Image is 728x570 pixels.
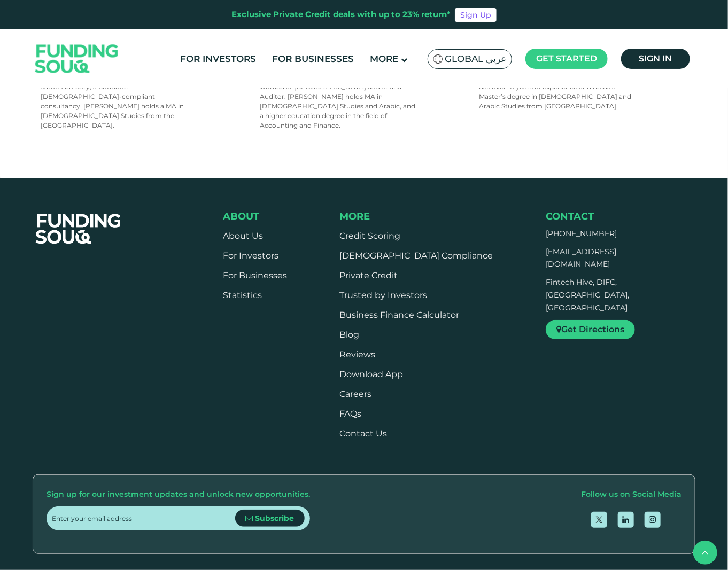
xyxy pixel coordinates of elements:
[433,54,443,64] img: SA Flag
[639,53,672,64] span: Sign in
[618,512,634,528] a: open Linkedin
[546,320,635,339] a: Get Directions
[223,290,262,300] a: Statistics
[223,270,287,280] a: For Businesses
[260,63,416,130] p: [PERSON_NAME] is an Associate in [DEMOGRAPHIC_DATA] Advisory. He previously worked at [GEOGRAPHIC...
[591,512,607,528] a: open Twitter
[340,210,370,222] span: More
[255,513,295,523] span: Subscribe
[693,541,717,565] button: back
[645,512,661,528] a: open Instagram
[340,270,398,280] a: Private Credit
[536,53,597,64] span: Get started
[340,409,362,419] a: FAQs
[340,251,493,261] a: [DEMOGRAPHIC_DATA] Compliance
[596,517,602,523] img: twitter
[546,276,673,314] p: Fintech Hive, DIFC, [GEOGRAPHIC_DATA], [GEOGRAPHIC_DATA]
[231,9,451,21] div: Exclusive Private Credit deals with up to 23% return*
[340,290,428,300] a: Trusted by Investors
[340,330,360,340] a: Blog
[546,247,616,269] a: [EMAIL_ADDRESS][DOMAIN_NAME]
[25,32,129,86] img: Logo
[581,488,681,501] div: Follow us on Social Media
[340,231,401,241] a: Credit Scoring
[223,231,263,241] a: About Us
[178,50,259,68] a: For Investors
[340,310,460,320] a: Business Finance Calculator
[270,50,357,68] a: For Businesses
[41,63,197,130] p: Usama is a member of the Sharia Board of Bank Alfalah in [GEOGRAPHIC_DATA] and a Partner in Safwa...
[621,49,690,69] a: Sign in
[445,53,506,65] span: Global عربي
[455,8,497,22] a: Sign Up
[340,349,376,360] a: Reviews
[52,506,235,530] input: Enter your email address
[370,53,399,64] span: More
[340,389,372,399] span: Careers
[546,229,617,238] a: [PHONE_NUMBER]
[25,201,132,257] img: FooterLogo
[47,488,310,501] div: Sign up for our investment updates and unlock new opportunities.
[223,210,287,222] div: About
[546,210,594,222] span: Contact
[223,251,278,261] a: For Investors
[340,369,404,379] a: Download App
[340,428,388,439] a: Contact Us
[235,510,305,527] button: Subscribe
